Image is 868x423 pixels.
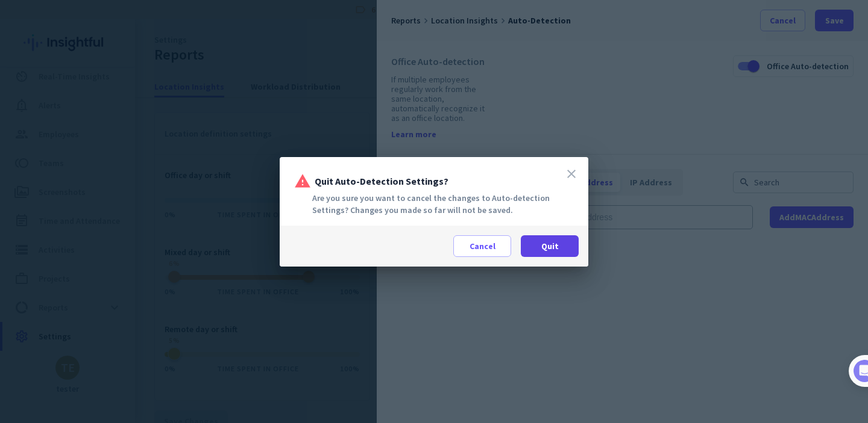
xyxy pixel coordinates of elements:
span: Cancel [470,240,495,252]
div: Are you sure you want to cancel the changes to Auto-detection Settings? Changes you made so far w... [294,192,574,216]
span: Quit Auto-detection Settings? [315,176,448,186]
span: Quit [541,240,559,252]
i: warning [294,173,311,190]
button: Cancel [453,235,511,257]
button: Quit [521,235,579,257]
i: close [564,167,579,181]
